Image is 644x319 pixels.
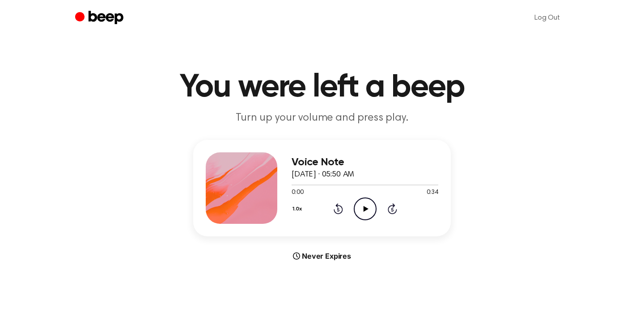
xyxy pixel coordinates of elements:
p: Turn up your volume and press play. [150,111,494,126]
div: Never Expires [193,251,451,261]
span: [DATE] · 05:50 AM [292,171,354,179]
button: 1.0x [292,201,305,217]
a: Log Out [525,7,569,29]
span: 0:00 [292,188,303,197]
a: Beep [75,9,126,27]
h1: You were left a beep [93,71,551,104]
h3: Voice Note [292,156,438,168]
span: 0:34 [427,188,438,197]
